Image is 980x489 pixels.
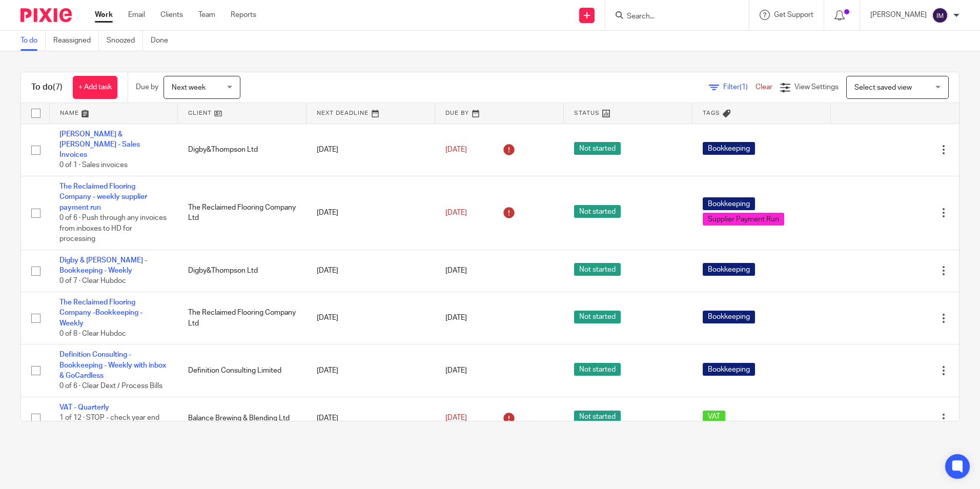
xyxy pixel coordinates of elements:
td: [DATE] [307,344,435,397]
span: [DATE] [445,146,467,153]
span: [DATE] [445,315,467,322]
span: (1) [740,84,748,91]
a: Definition Consulting - Bookkeeping - Weekly with inbox & GoCardless [59,351,166,379]
span: Next week [172,84,206,91]
span: Tags [703,110,720,116]
span: Not started [574,205,621,218]
span: 0 of 1 · Sales invoices [59,162,128,169]
span: View Settings [794,84,839,91]
span: 1 of 12 · STOP - check year end locked! [59,415,159,433]
span: Bookkeeping [703,142,755,155]
td: The Reclaimed Flooring Company Ltd [178,176,307,250]
span: Bookkeeping [703,263,755,276]
input: Search [626,12,718,22]
a: + Add task [73,76,117,99]
span: Not started [574,311,621,323]
span: VAT [703,411,725,423]
span: (7) [53,83,63,91]
span: [DATE] [445,209,467,216]
a: Done [151,31,176,51]
a: Reports [231,10,256,20]
p: Due by [136,82,158,92]
td: [DATE] [307,250,435,292]
span: [DATE] [445,267,467,274]
span: [DATE] [445,414,467,421]
a: The Reclaimed Flooring Company -Bookkeeping - Weekly [59,299,142,327]
h1: To do [31,82,63,93]
td: The Reclaimed Flooring Company Ltd [178,292,307,344]
a: [PERSON_NAME] & [PERSON_NAME] - Sales Invoices [59,131,140,159]
a: To do [21,31,46,51]
img: svg%3E [932,7,948,24]
td: Digby&Thompson Ltd [178,250,307,292]
td: [DATE] [307,124,435,176]
span: Not started [574,411,621,423]
td: Definition Consulting Limited [178,344,307,397]
td: Digby&Thompson Ltd [178,124,307,176]
p: [PERSON_NAME] [870,10,927,20]
span: Filter [723,84,756,91]
a: Clients [160,10,183,20]
a: Email [128,10,145,20]
span: Not started [574,263,621,276]
span: Supplier Payment Run [703,213,784,226]
a: The Reclaimed Flooring Company - weekly supplier payment run [59,183,147,211]
td: [DATE] [307,397,435,439]
span: Bookkeeping [703,311,755,323]
span: Bookkeeping [703,363,755,376]
span: Not started [574,142,621,155]
img: Pixie [21,8,72,22]
span: Select saved view [854,84,912,91]
td: Balance Brewing & Blending Ltd [178,397,307,439]
a: Work [95,10,113,20]
span: Get Support [774,11,813,18]
a: Snoozed [107,31,143,51]
a: Clear [756,84,772,91]
span: 0 of 6 · Push through any invoices from inboxes to HD for processing [59,214,167,242]
td: [DATE] [307,176,435,250]
td: [DATE] [307,292,435,344]
a: VAT - Quarterly [59,404,109,411]
a: Team [198,10,215,20]
a: Digby & [PERSON_NAME] - Bookkeeping - Weekly [59,257,147,274]
span: Bookkeeping [703,197,755,210]
span: [DATE] [445,367,467,374]
span: Not started [574,363,621,376]
span: 0 of 7 · Clear Hubdoc [59,278,126,285]
span: 0 of 6 · Clear Dext / Process Bills [59,383,162,390]
span: 0 of 8 · Clear Hubdoc [59,330,126,337]
a: Reassigned [53,31,99,51]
